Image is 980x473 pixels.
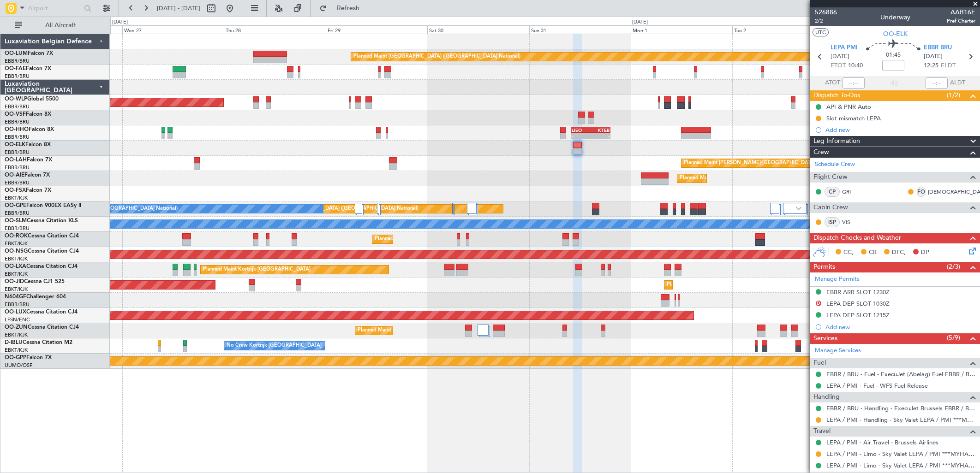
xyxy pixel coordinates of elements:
[5,203,81,208] a: OO-GPEFalcon 900EX EASy II
[5,255,28,262] a: EBKT/KJK
[825,187,840,197] div: CP
[826,461,975,469] a: LEPA / PMI - Limo - Sky Valet LEPA / PMI ***MYHANDLING***
[5,325,79,330] a: OO-ZUNCessna Citation CJ4
[5,112,51,117] a: OO-VSFFalcon 8X
[10,18,100,33] button: All Aircraft
[632,18,648,26] div: [DATE]
[5,134,30,141] a: EBBR/BRU
[826,438,938,446] a: LEPA / PMI - Air Travel - Brussels Airlines
[329,5,368,12] span: Refresh
[5,127,29,132] span: OO-HHO
[5,331,28,338] a: EBKT/KJK
[631,25,732,34] div: Mon 1
[831,61,846,71] span: ETOT
[815,275,860,284] a: Manage Permits
[825,126,975,134] div: Add new
[842,218,863,226] a: VIS
[5,195,28,201] a: EBKT/KJK
[815,17,837,25] span: 2/2
[813,426,831,437] span: Travel
[5,248,28,254] span: OO-NSG
[826,103,871,111] div: API & PNR Auto
[5,340,23,345] span: D-IBLU
[813,90,860,101] span: Dispatch To-Dos
[815,160,855,169] a: Schedule Crew
[843,77,865,89] input: --:--
[815,346,861,355] a: Manage Services
[831,43,858,53] span: LEPA PMI
[831,52,849,61] span: [DATE]
[5,188,51,193] a: OO-FSXFalcon 7X
[5,316,30,323] a: LFSN/ENC
[843,248,854,257] span: CC,
[947,262,960,272] span: (2/3)
[5,218,27,224] span: OO-SLM
[5,340,72,345] a: D-IBLUCessna Citation M2
[5,149,30,156] a: EBBR/BRU
[5,66,51,71] a: OO-FAEFalcon 7X
[813,202,848,213] span: Cabin Crew
[813,262,835,272] span: Permits
[5,51,53,56] a: OO-LUMFalcon 7X
[5,73,30,80] a: EBBR/BRU
[5,203,26,208] span: OO-GPE
[825,78,840,88] span: ATOT
[941,61,956,71] span: ELDT
[5,233,28,239] span: OO-ROK
[5,225,30,232] a: EBBR/BRU
[813,333,837,344] span: Services
[5,294,66,300] a: N604GFChallenger 604
[917,187,926,197] div: FO
[880,12,910,22] div: Underway
[924,61,938,71] span: 12:25
[826,450,975,458] a: LEPA / PMI - Limo - Sky Valet LEPA / PMI ***MYHANDLING***
[813,28,829,36] button: UTC
[24,22,97,29] span: All Aircraft
[921,248,929,257] span: DP
[5,179,30,186] a: EBBR/BRU
[529,25,631,34] div: Sun 31
[796,207,801,210] img: arrow-gray.svg
[667,278,774,292] div: Planned Maint Kortrijk-[GEOGRAPHIC_DATA]
[947,90,960,100] span: (1/2)
[5,248,79,254] a: OO-NSGCessna Citation CJ4
[5,279,24,284] span: OO-JID
[813,147,829,158] span: Crew
[826,416,975,424] a: LEPA / PMI - Handling - Sky Valet LEPA / PMI ***MYHANDLING***
[5,58,30,65] a: EBBR/BRU
[815,7,837,17] span: 526886
[5,309,26,315] span: OO-LUX
[28,1,81,15] input: Airport
[5,51,28,56] span: OO-LUM
[947,17,975,25] span: Pref Charter
[112,18,128,26] div: [DATE]
[842,188,863,196] a: GRI
[924,52,943,61] span: [DATE]
[684,156,956,170] div: Planned Maint [PERSON_NAME]-[GEOGRAPHIC_DATA][PERSON_NAME] ([GEOGRAPHIC_DATA][PERSON_NAME])
[5,279,65,284] a: OO-JIDCessna CJ1 525
[5,325,28,330] span: OO-ZUN
[5,188,26,193] span: OO-FSX
[5,355,26,361] span: OO-GPP
[5,240,28,247] a: EBKT/KJK
[157,4,200,12] span: [DATE] - [DATE]
[924,43,952,53] span: EBBR BRU
[5,294,26,300] span: N604GF
[732,25,834,34] div: Tue 2
[427,25,529,34] div: Sat 30
[572,127,591,133] div: LIEO
[5,142,25,148] span: OO-ELK
[826,370,975,378] a: EBBR / BRU - Fuel - ExecuJet (Abelag) Fuel EBBR / BRU
[251,202,418,216] div: Planned Maint [GEOGRAPHIC_DATA] ([GEOGRAPHIC_DATA] National)
[224,25,325,34] div: Thu 28
[826,288,890,296] div: EBBR ARR SLOT 1230Z
[826,300,890,307] div: LEPA DEP SLOT 1030Z
[825,217,840,227] div: ISP
[826,114,881,122] div: Slot mismatch LEPA
[826,311,890,319] div: LEPA DEP SLOT 1215Z
[5,96,59,102] a: OO-WLPGlobal 5500
[315,1,370,16] button: Refresh
[5,301,30,308] a: EBBR/BRU
[5,264,26,269] span: OO-LXA
[825,323,975,331] div: Add new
